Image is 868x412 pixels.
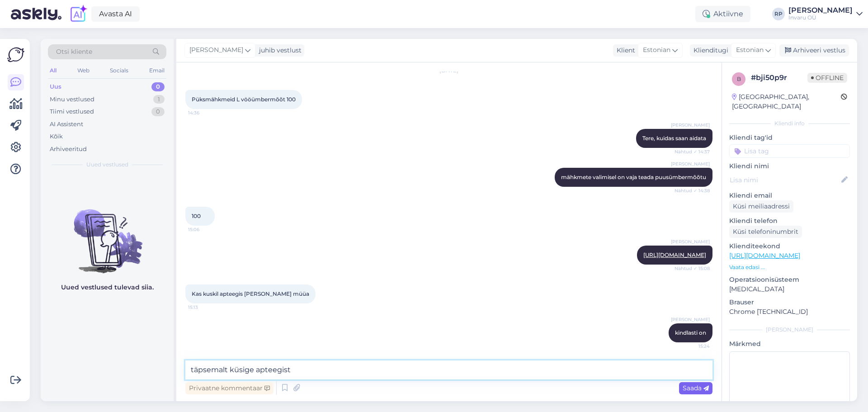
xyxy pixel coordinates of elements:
div: Aktiivne [695,6,750,22]
span: [PERSON_NAME] [189,45,243,55]
span: Otsi kliente [56,47,92,57]
div: Küsi meiliaadressi [729,200,793,213]
div: Klient [613,46,635,55]
p: Chrome [TECHNICAL_ID] [729,307,850,317]
span: 14:36 [188,109,222,116]
span: [PERSON_NAME] [671,238,710,245]
span: [PERSON_NAME] [671,316,710,323]
img: Askly Logo [7,46,24,63]
span: 100 [192,213,201,219]
span: Estonian [643,45,670,55]
div: Uus [50,82,61,91]
span: Nähtud ✓ 14:37 [675,148,710,155]
p: [MEDICAL_DATA] [729,284,850,294]
span: 15:13 [188,304,222,311]
a: Avasta AI [91,6,140,22]
div: Socials [108,65,130,76]
div: [PERSON_NAME] [729,326,850,334]
div: [PERSON_NAME] [788,7,853,14]
img: explore-ai [69,5,88,24]
span: Uued vestlused [86,161,128,169]
span: Nähtud ✓ 14:38 [675,187,710,194]
div: Minu vestlused [50,95,94,104]
span: [PERSON_NAME] [671,161,710,167]
div: RP [772,8,785,20]
div: Privaatne kommentaar [185,382,274,394]
span: Nähtud ✓ 15:08 [675,265,710,272]
a: [URL][DOMAIN_NAME] [729,251,800,260]
div: juhib vestlust [255,46,302,55]
div: Kõik [50,132,63,141]
p: Operatsioonisüsteem [729,275,850,284]
div: Arhiveeri vestlus [779,44,849,57]
div: Web [75,65,91,76]
div: Email [147,65,166,76]
div: # bji50p9r [751,72,807,83]
span: 15:24 [676,343,710,350]
p: Klienditeekond [729,242,850,251]
img: No chats [41,193,174,275]
div: All [48,65,58,76]
div: Tiimi vestlused [50,107,94,116]
p: Märkmed [729,339,850,349]
div: 1 [153,95,165,104]
div: Küsi telefoninumbrit [729,226,802,238]
div: 0 [151,82,165,91]
div: Kliendi info [729,119,850,128]
span: Püksmähkmeid L vööümbermõõt 100 [192,96,296,103]
span: b [737,76,741,82]
p: Kliendi nimi [729,161,850,171]
span: Kas kuskil apteegis [PERSON_NAME] müüa [192,290,309,297]
span: Tere, kuidas saan aidata [642,135,706,142]
textarea: täpsemalt küsige apteegist [185,360,712,379]
span: kindlasti on [675,329,706,336]
span: Estonian [736,45,764,55]
span: Offline [807,73,847,83]
a: [URL][DOMAIN_NAME] [643,251,706,258]
p: Uued vestlused tulevad siia. [61,283,154,292]
div: Invaru OÜ [788,14,853,21]
p: Kliendi tag'id [729,133,850,142]
a: [PERSON_NAME]Invaru OÜ [788,7,863,21]
span: mähkmete valimisel on vaja teada puusümbermõõtu [561,174,706,180]
input: Lisa nimi [730,175,840,185]
div: Arhiveeritud [50,145,87,154]
p: Kliendi email [729,191,850,200]
p: Brauser [729,298,850,307]
span: 15:06 [188,226,222,233]
p: Vaata edasi ... [729,263,850,271]
div: [GEOGRAPHIC_DATA], [GEOGRAPHIC_DATA] [732,92,841,111]
div: Klienditugi [690,46,728,55]
input: Lisa tag [729,144,850,158]
span: Saada [683,384,709,392]
div: 0 [151,107,165,116]
div: AI Assistent [50,120,83,129]
p: Kliendi telefon [729,216,850,226]
span: [PERSON_NAME] [671,122,710,128]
